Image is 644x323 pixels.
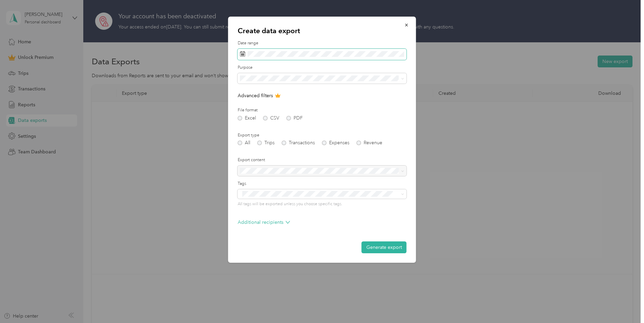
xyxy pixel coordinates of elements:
[238,181,407,187] label: Tags
[238,92,407,99] p: Advanced filters
[238,157,407,163] label: Export content
[238,107,407,113] label: File format
[238,26,407,36] p: Create data export
[238,132,407,138] label: Export type
[362,241,407,253] button: Generate export
[606,285,644,323] iframe: Everlance-gr Chat Button Frame
[238,40,407,46] label: Date range
[238,65,407,71] label: Purpose
[238,219,290,226] p: Additional recipients
[238,201,407,207] p: All tags will be exported unless you choose specific tags.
